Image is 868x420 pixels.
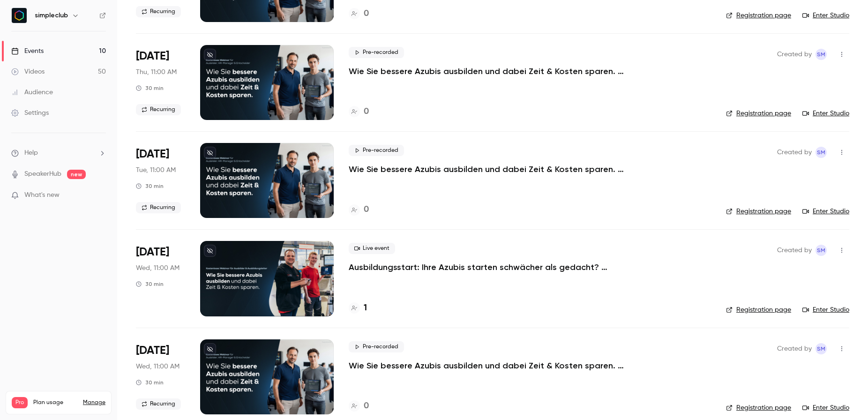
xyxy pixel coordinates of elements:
[33,399,77,406] span: Plan usage
[816,49,827,60] span: simpleclub Marketing
[136,67,177,77] span: Thu, 11:00 AM
[817,147,825,158] span: sM
[726,109,791,118] a: Registration page
[83,399,105,406] a: Manage
[817,343,825,354] span: sM
[777,245,812,256] span: Created by
[349,7,369,20] a: 0
[67,170,86,179] span: new
[364,203,369,216] h4: 0
[816,343,827,354] span: simpleclub Marketing
[136,6,181,17] span: Recurring
[364,7,369,20] h4: 0
[136,343,169,358] span: [DATE]
[777,343,812,354] span: Created by
[95,191,106,200] iframe: Noticeable Trigger
[24,190,60,200] span: What's new
[364,105,369,118] h4: 0
[364,302,367,315] h4: 1
[802,207,849,216] a: Enter Studio
[136,49,169,64] span: [DATE]
[136,241,185,316] div: Sep 17 Wed, 11:00 AM (Europe/Berlin)
[349,47,404,58] span: Pre-recorded
[136,84,164,92] div: 30 min
[136,362,180,371] span: Wed, 11:00 AM
[24,148,38,158] span: Help
[136,202,181,213] span: Recurring
[816,245,827,256] span: simpleclub Marketing
[364,400,369,412] h4: 0
[726,305,791,315] a: Registration page
[349,400,369,412] a: 0
[816,147,827,158] span: simpleclub Marketing
[802,109,849,118] a: Enter Studio
[136,104,181,115] span: Recurring
[817,49,825,60] span: sM
[11,67,45,76] div: Videos
[802,11,849,20] a: Enter Studio
[349,302,367,315] a: 1
[136,263,180,273] span: Wed, 11:00 AM
[136,182,164,190] div: 30 min
[777,49,812,60] span: Created by
[349,164,630,175] a: Wie Sie bessere Azubis ausbilden und dabei Zeit & Kosten sparen. (Dienstag, 11:00 Uhr)
[726,403,791,412] a: Registration page
[777,147,812,158] span: Created by
[136,398,181,410] span: Recurring
[136,143,185,218] div: Sep 16 Tue, 11:00 AM (Europe/Berlin)
[12,8,27,23] img: simpleclub
[349,243,395,254] span: Live event
[349,66,630,77] a: Wie Sie bessere Azubis ausbilden und dabei Zeit & Kosten sparen. (Donnerstag, 11:00 Uhr)
[12,397,28,408] span: Pro
[11,148,106,158] li: help-dropdown-opener
[136,280,164,288] div: 30 min
[136,45,185,120] div: Sep 11 Thu, 11:00 AM (Europe/Berlin)
[11,108,49,118] div: Settings
[726,11,791,20] a: Registration page
[349,360,630,371] a: Wie Sie bessere Azubis ausbilden und dabei Zeit & Kosten sparen. (Mittwoch, 11:00 Uhr)
[136,147,169,162] span: [DATE]
[11,88,53,97] div: Audience
[802,403,849,412] a: Enter Studio
[349,262,630,273] a: Ausbildungsstart: Ihre Azubis starten schwächer als gedacht? ([DATE])
[726,207,791,216] a: Registration page
[817,245,825,256] span: sM
[349,341,404,352] span: Pre-recorded
[136,165,176,175] span: Tue, 11:00 AM
[136,339,185,414] div: Sep 17 Wed, 11:00 AM (Europe/Berlin)
[24,169,61,179] a: SpeakerHub
[349,203,369,216] a: 0
[349,105,369,118] a: 0
[136,379,164,386] div: 30 min
[136,245,169,260] span: [DATE]
[349,145,404,156] span: Pre-recorded
[11,46,44,56] div: Events
[802,305,849,315] a: Enter Studio
[35,11,68,20] h6: simpleclub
